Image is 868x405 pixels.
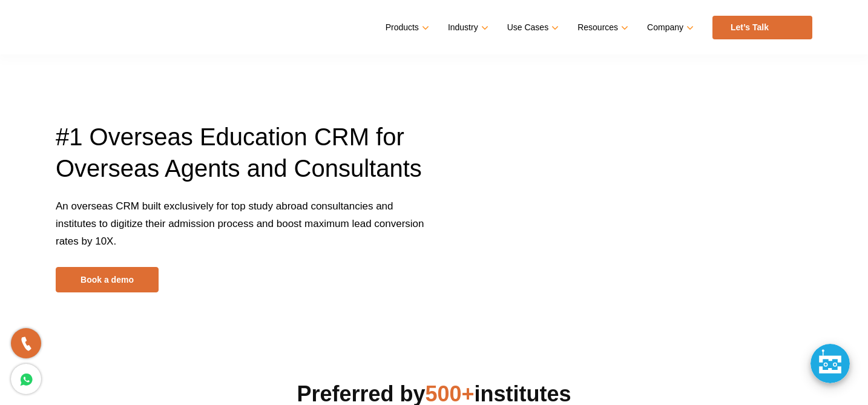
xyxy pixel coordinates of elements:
[489,101,805,312] img: overseas-education-crm
[810,344,850,383] div: Chat
[448,19,486,36] a: Industry
[712,16,812,39] a: Let’s Talk
[577,19,626,36] a: Resources
[647,19,691,36] a: Company
[56,197,425,267] p: An overseas CRM built exclusively for top study abroad consultancies and institutes to digitize t...
[56,267,159,292] a: Book a demo
[507,19,556,36] a: Use Cases
[56,121,425,197] h1: #1 Overseas Education CRM for Overseas Agents and Consultants
[386,19,427,36] a: Products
